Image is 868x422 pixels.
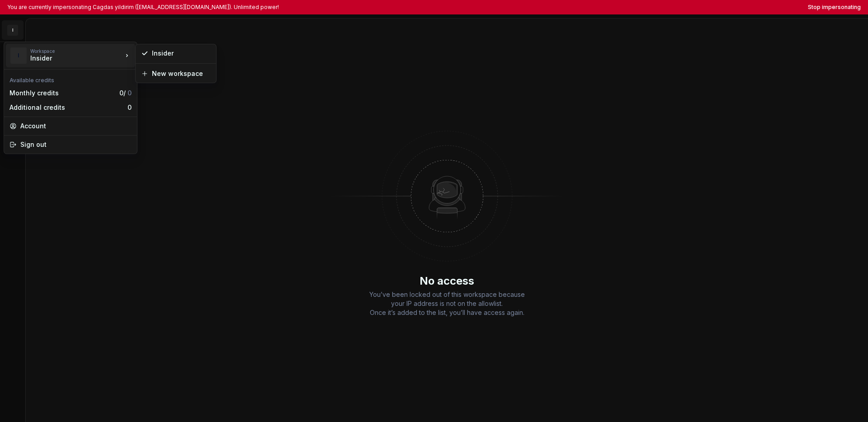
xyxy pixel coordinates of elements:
div: Account [20,122,132,131]
div: Sign out [20,140,132,149]
div: Insider [152,49,211,58]
div: Additional credits [9,103,124,112]
div: 0 [127,103,132,112]
span: 0 [127,89,132,97]
div: I [10,47,27,64]
div: Available credits [6,71,135,86]
div: Insider [30,54,107,63]
div: Workspace [30,48,123,54]
div: Monthly credits [9,89,116,98]
span: 0 / [119,89,132,97]
div: New workspace [152,69,211,78]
